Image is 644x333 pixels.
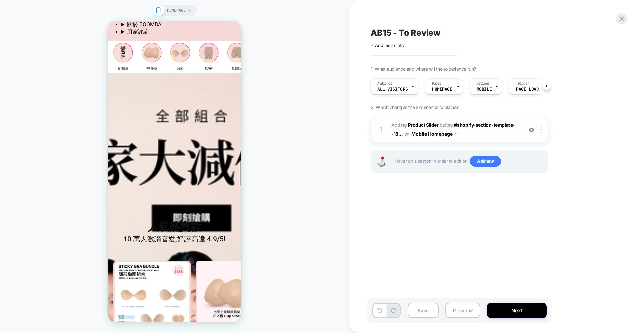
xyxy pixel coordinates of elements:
button: Preview [445,303,480,318]
p: 胸圍 [69,45,75,49]
span: Audience [377,81,392,86]
span: 1. What audience and where will the experience run? [371,66,476,72]
span: MOBILE [477,87,492,92]
img: crossed eye [529,127,534,133]
div: 1 [378,123,385,136]
img: close [541,126,542,133]
span: All Visitors [377,87,408,92]
span: + Add more info [371,43,404,48]
span: Hover on a section in order to edit or [395,156,544,167]
span: AB15 - To Review [371,27,441,38]
b: Product Slider [408,122,438,128]
img: save-up-47.png [5,21,25,41]
span: Trigger [516,81,529,86]
button: Save [408,303,439,318]
span: Pages [432,81,441,86]
img: APV_CM_Bras_Icon_e9cd508c-59a0-4652-bcad-de397eb98ec6.png [62,21,82,41]
span: on [404,130,409,138]
img: APV_CM_Shapers_Icon_3920a121-2273-47f6-9d12-768ac0c44a6b.png [91,21,111,41]
span: 用家評論 [19,7,41,13]
p: 專利胸墊 [38,45,49,49]
img: Ultra Boost Inserts / 深V升「級」胸墊 [88,239,165,316]
img: Sticky Bra Bundle / 隱形胸圍組合 [5,239,83,316]
img: down arrow [455,133,458,135]
button: Next [487,303,547,318]
span: HOMEPAGE [167,5,186,16]
span: Page Load [516,87,539,92]
span: BEFORE [440,122,453,128]
span: 2. Which changes the experience contains? [371,104,458,110]
p: 夏日優惠 [10,45,20,49]
summary: 用家評論 [13,7,133,14]
span: HOMEPAGE [432,87,452,92]
button: Mobile Homepage [411,129,458,139]
img: Joystick [375,156,388,167]
img: APV_CM_Inserts_Icon_f14b137e-3384-45c9-ae3d-f26d32821f31.png [34,21,54,41]
strong: 人氣熱賣款 [40,199,93,212]
strong: 10 萬人激讚喜愛,好評高達 4.9/5! [15,214,118,222]
p: 防磨短褲 [124,45,135,49]
img: APV_CM_Anti-Chafing_Shorts_Icon_2c7b169d-342a-483b-97f1-a81f6b004d36.png [119,21,139,41]
span: Devices [477,81,490,86]
span: Adding [391,122,438,128]
p: 塑身褲 [97,45,105,49]
span: Add new [470,156,501,167]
